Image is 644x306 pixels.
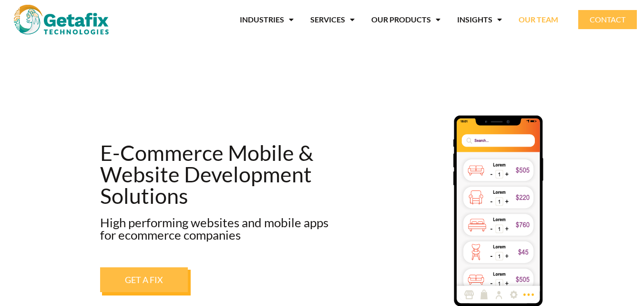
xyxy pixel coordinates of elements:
h2: High performing websites and mobile apps for ecommerce companies [100,216,340,241]
h1: E-Commerce Mobile & Website Development Solutions [100,142,340,207]
a: OUR TEAM [519,9,558,31]
img: web and mobile application development company [14,5,109,34]
a: GET A FIX [100,267,188,292]
nav: Menu [127,9,559,31]
a: SERVICES [310,9,355,31]
a: INSIGHTS [457,9,502,31]
span: CONTACT [590,16,625,23]
span: GET A FIX [125,275,163,284]
a: OUR PRODUCTS [371,9,440,31]
a: INDUSTRIES [240,9,294,31]
a: CONTACT [578,10,637,29]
